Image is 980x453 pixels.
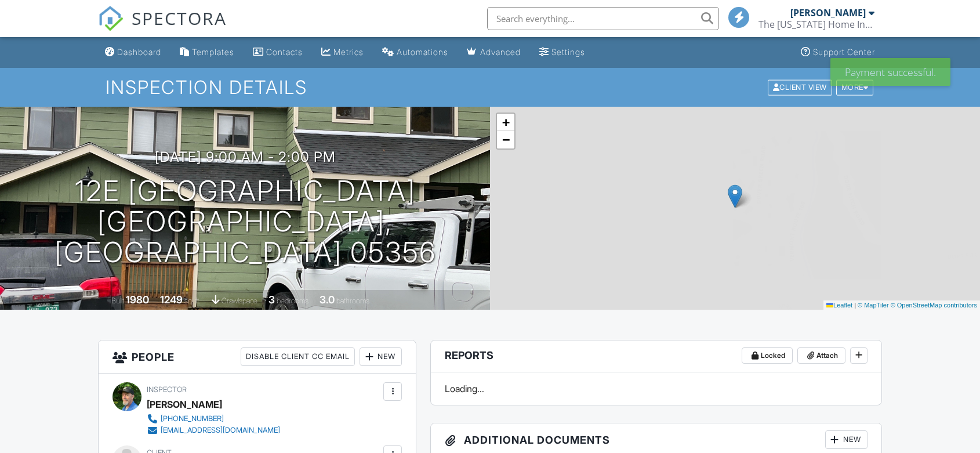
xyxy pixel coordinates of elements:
span: bedrooms [277,296,308,305]
span: crawlspace [222,296,257,305]
a: Metrics [317,42,368,63]
div: Advanced [480,47,521,57]
a: Support Center [796,42,880,63]
a: Settings [535,42,590,63]
a: Dashboard [100,42,166,63]
h3: [DATE] 9:00 am - 2:00 pm [155,149,336,165]
span: bathrooms [336,296,369,305]
a: Zoom in [497,114,514,131]
a: Contacts [248,42,307,63]
span: − [502,132,510,147]
input: Search everything... [487,7,719,30]
span: sq. ft. [184,296,201,305]
div: Dashboard [117,47,161,57]
a: Leaflet [826,302,852,309]
h3: People [99,340,416,374]
a: Client View [767,82,835,91]
span: | [854,302,856,309]
span: Inspector [147,385,187,394]
div: More [836,79,874,95]
div: [PHONE_NUMBER] [161,414,224,423]
span: + [502,115,510,129]
a: [PHONE_NUMBER] [147,413,280,425]
div: 3.0 [320,293,335,306]
div: 1980 [126,293,149,306]
div: [EMAIL_ADDRESS][DOMAIN_NAME] [161,426,280,435]
a: Zoom out [497,131,514,148]
h1: Inspection Details [106,77,874,97]
a: [EMAIL_ADDRESS][DOMAIN_NAME] [147,425,280,436]
div: Automations [397,47,448,57]
div: New [825,430,868,449]
img: The Best Home Inspection Software - Spectora [98,6,124,31]
h1: 12E [GEOGRAPHIC_DATA] [GEOGRAPHIC_DATA], [GEOGRAPHIC_DATA] 05356 [19,176,471,267]
a: SPECTORA [98,16,227,40]
div: [PERSON_NAME] [790,7,866,19]
div: 3 [268,293,275,306]
a: Advanced [462,42,525,63]
div: Support Center [813,47,875,57]
div: [PERSON_NAME] [147,396,222,413]
div: Client View [768,79,832,95]
div: Metrics [333,47,364,57]
div: Settings [551,47,585,57]
a: © MapTiler [858,302,889,309]
span: SPECTORA [132,6,227,30]
div: Disable Client CC Email [241,347,355,366]
div: Payment successful. [830,58,950,86]
div: Contacts [266,47,303,57]
div: The Vermont Home Inspection Company LLC [758,19,874,30]
a: Automations (Basic) [378,42,453,63]
img: Marker [728,184,742,208]
a: © OpenStreetMap contributors [891,302,977,309]
div: Templates [192,47,234,57]
a: Templates [175,42,239,63]
span: Built [111,296,124,305]
div: New [360,347,402,366]
div: 1249 [160,293,183,306]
